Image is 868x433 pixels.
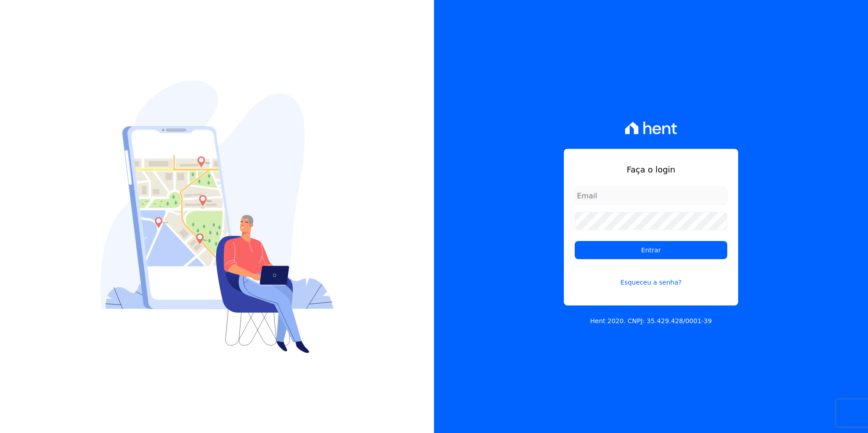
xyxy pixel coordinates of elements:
h1: Faça o login [575,163,727,176]
p: Hent 2020. CNPJ: 35.429.428/0001-39 [590,316,712,326]
input: Entrar [575,241,727,259]
a: Esqueceu a senha? [575,266,727,287]
input: Email [575,187,727,205]
img: Login [100,80,334,353]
